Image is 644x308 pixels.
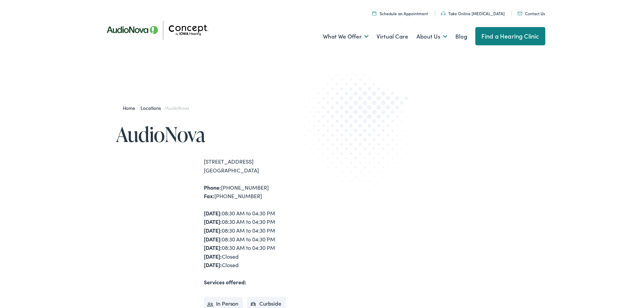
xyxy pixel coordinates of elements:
div: 08:30 AM to 04:30 PM 08:30 AM to 04:30 PM 08:30 AM to 04:30 PM 08:30 AM to 04:30 PM 08:30 AM to 0... [204,209,322,269]
a: Blog [455,24,467,49]
img: A calendar icon to schedule an appointment at Concept by Iowa Hearing. [372,11,376,16]
a: Take Online [MEDICAL_DATA] [441,10,505,16]
span: / / [123,104,189,111]
img: utility icon [518,12,522,15]
a: Virtual Care [377,24,408,49]
strong: [DATE]: [204,253,222,260]
div: [STREET_ADDRESS] [GEOGRAPHIC_DATA] [204,157,322,174]
a: What We Offer [323,24,368,49]
div: [PHONE_NUMBER] [PHONE_NUMBER] [204,183,322,200]
a: Schedule an Appointment [372,10,428,16]
strong: Services offered: [204,278,246,286]
img: utility icon [441,11,446,16]
strong: [DATE]: [204,235,222,243]
strong: [DATE]: [204,209,222,217]
strong: [DATE]: [204,227,222,234]
a: About Us [416,24,447,49]
strong: [DATE]: [204,244,222,251]
a: Home [123,104,139,111]
span: AudioNova [166,104,189,111]
a: Contact Us [518,10,545,16]
strong: [DATE]: [204,218,222,225]
strong: [DATE]: [204,261,222,268]
a: Locations [141,104,164,111]
a: Find a Hearing Clinic [475,27,545,45]
strong: Fax: [204,192,214,199]
h1: AudioNova [116,123,322,145]
strong: Phone: [204,184,221,191]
